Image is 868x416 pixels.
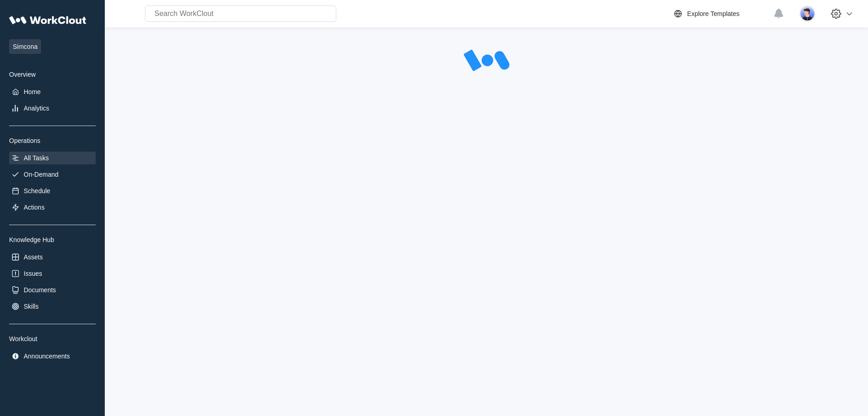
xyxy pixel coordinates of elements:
a: Skills [9,300,96,313]
a: Actions [9,201,96,214]
a: Analytics [9,102,96,115]
div: Analytics [24,105,49,112]
span: Simcona [9,39,41,54]
input: Search WorkClout [145,5,336,22]
div: Knowledge Hub [9,236,96,243]
a: All Tasks [9,152,96,164]
a: On-Demand [9,168,96,181]
div: Explore Templates [687,10,740,17]
div: Operations [9,137,96,144]
div: Documents [24,286,56,294]
div: Skills [24,303,39,310]
a: Documents [9,284,96,296]
div: All Tasks [24,154,49,162]
div: Overview [9,71,96,78]
div: Workclout [9,335,96,342]
div: Assets [24,253,43,261]
div: On-Demand [24,171,58,178]
div: Schedule [24,187,50,195]
div: Home [24,88,41,95]
a: Issues [9,267,96,280]
a: Home [9,85,96,98]
div: Announcements [24,353,70,360]
a: Announcements [9,350,96,363]
a: Assets [9,251,96,263]
a: Schedule [9,184,96,197]
div: Actions [24,204,45,211]
div: Issues [24,270,42,277]
img: user-5.png [800,6,815,21]
a: Explore Templates [673,8,769,19]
